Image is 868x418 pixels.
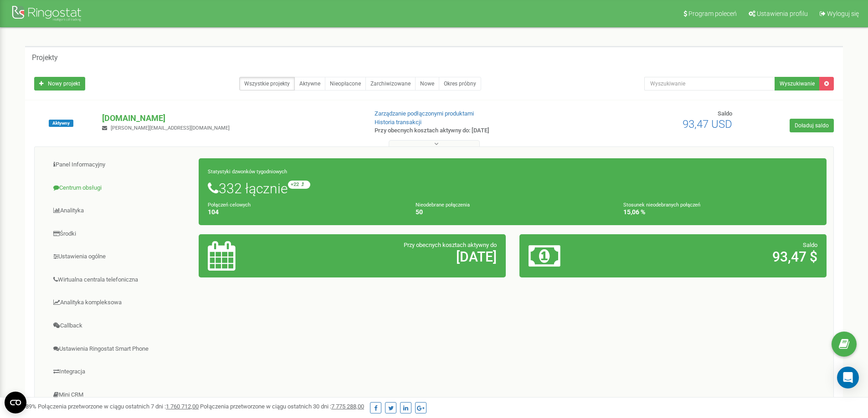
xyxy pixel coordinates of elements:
small: Połączeń celowych [208,202,251,208]
h4: 104 [208,209,402,216]
a: Zarządzanie podłączonymi produktami [375,110,474,117]
span: [PERSON_NAME][EMAIL_ADDRESS][DOMAIN_NAME] [111,125,230,131]
a: Środki [41,223,199,245]
a: Ustawienia ogólne [41,246,199,268]
a: Panel Informacyjny [41,154,199,176]
a: Nieopłacone [325,77,366,91]
a: Ustawienia Ringostat Smart Phone [41,338,199,360]
span: Aktywny [49,120,73,127]
a: Zarchiwizowane [365,77,416,91]
span: Saldo [803,242,817,248]
h1: 332 łącznie [208,181,817,196]
a: Callback [41,315,199,337]
span: Wyloguj się [827,10,859,17]
a: Historia transakcji [375,119,421,126]
small: Statystyki dzwonków tygodniowych [208,169,287,175]
span: Program poleceń [688,10,737,17]
a: Doładuj saldo [790,119,834,132]
u: 1 760 712,00 [166,403,199,410]
u: 7 775 288,00 [331,403,364,410]
h2: 93,47 $ [629,249,817,264]
h5: Projekty [32,54,58,62]
a: Wszystkie projekty [239,77,295,91]
span: Przy obecnych kosztach aktywny do [404,242,497,248]
span: Połączenia przetworzone w ciągu ostatnich 30 dni : [200,403,364,410]
small: +22 [288,181,310,189]
a: Nowy projekt [34,77,85,91]
h2: [DATE] [308,249,497,264]
span: Połączenia przetworzone w ciągu ostatnich 7 dni : [38,403,199,410]
span: 93,47 USD [683,118,732,131]
h4: 50 [416,209,610,216]
span: Saldo [718,110,732,117]
a: Mini CRM [41,384,199,406]
a: Analityka kompleksowa [41,292,199,314]
a: Centrum obsługi [41,177,199,199]
p: [DOMAIN_NAME] [102,112,360,124]
button: Wyszukiwanie [775,77,820,91]
p: Przy obecnych kosztach aktywny do: [DATE] [375,126,564,135]
a: Nowe [415,77,439,91]
div: Open Intercom Messenger [837,367,859,388]
h4: 15,06 % [623,209,817,216]
small: Nieodebrane połączenia [416,202,470,208]
a: Integracja [41,361,199,383]
a: Okres próbny [439,77,481,91]
small: Stosunek nieodebranych połączeń [623,202,700,208]
button: Open CMP widget [5,392,26,413]
a: Aktywne [294,77,325,91]
a: Wirtualna centrala telefoniczna [41,269,199,291]
a: Analityka [41,200,199,222]
span: Ustawienia profilu [757,10,808,17]
input: Wyszukiwanie [644,77,775,91]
